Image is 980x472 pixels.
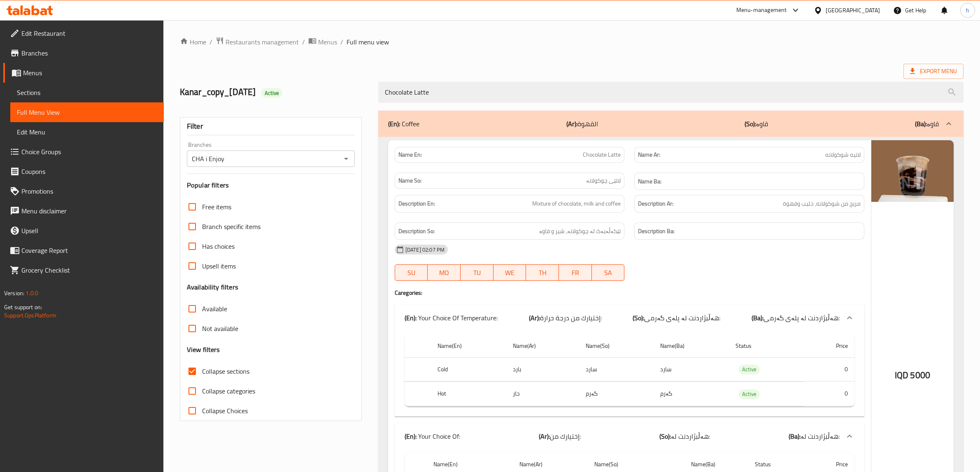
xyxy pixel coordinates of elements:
[202,386,255,396] span: Collapse categories
[405,313,498,323] p: Your Choice Of Temperature:
[202,304,227,314] span: Available
[340,37,343,47] li: /
[493,264,526,281] button: WE
[592,264,625,281] button: SA
[3,63,164,83] a: Menus
[539,226,621,236] span: تێکەڵەیەک لە چوکولاتە، شیر و قاوە
[388,118,400,130] b: (En):
[497,267,523,279] span: WE
[17,127,157,137] span: Edit Menu
[302,37,305,47] li: /
[10,122,164,142] a: Edit Menu
[579,334,654,358] th: Name(So)
[579,382,654,406] td: گەرم
[966,6,969,15] span: h
[17,107,157,117] span: Full Menu View
[10,102,164,122] a: Full Menu View
[826,6,880,15] div: [GEOGRAPHIC_DATA]
[739,389,760,399] span: Active
[21,265,157,275] span: Grocery Checklist
[21,147,157,157] span: Choice Groups
[398,176,421,185] strong: Name So:
[595,267,622,279] span: SA
[202,202,231,212] span: Free items
[202,241,235,251] span: Has choices
[395,289,864,297] h4: Caregories:
[566,119,598,129] p: القهوة
[539,430,550,442] b: (Ar):
[579,357,654,382] td: سارد
[3,43,164,63] a: Branches
[638,199,673,209] strong: Description Ar:
[804,382,854,406] td: 0
[633,312,644,324] b: (So):
[825,150,861,159] span: لاتيه شوكولاته
[395,423,864,449] div: (En): Your Choice Of:(Ar):إختيارك من:(So):هەڵبژاردنت لە:(Ba):هەڵبژاردنت لە:
[187,345,220,354] h3: View filters
[671,430,710,442] span: هەڵبژاردنت لە:
[4,302,42,312] span: Get support on:
[405,431,460,441] p: Your Choice Of:
[378,82,964,103] input: search
[261,89,283,97] span: Active
[21,167,157,176] span: Coupons
[464,267,490,279] span: TU
[21,186,157,196] span: Promotions
[216,37,299,47] a: Restaurants management
[202,222,261,231] span: Branch specific items
[745,118,756,130] b: (So):
[540,312,602,324] span: إختيارك من درجة حرارة:
[783,199,861,209] span: مزيج من شوكولاته، حليب وقهوة
[261,88,283,98] div: Active
[506,334,579,358] th: Name(Ar)
[654,382,729,406] td: گەرم
[431,267,457,279] span: MO
[752,312,764,324] b: (Ba):
[764,312,840,324] span: هەڵبژاردنت لە پلەی گەرمی:
[308,37,337,47] a: Menus
[388,119,419,129] p: Coffee
[395,264,428,281] button: SU
[910,367,930,383] span: 5000
[187,180,355,190] h3: Popular filters
[431,357,506,382] th: Cold
[187,118,355,135] div: Filter
[21,226,157,236] span: Upsell
[903,64,964,79] span: Export Menu
[550,430,581,442] span: إختيارك من:
[638,150,660,159] strong: Name Ar:
[21,206,157,216] span: Menu disclaimer
[26,288,38,298] span: 1.0.0
[3,201,164,221] a: Menu disclaimer
[431,382,506,406] th: Hot
[23,68,157,78] span: Menus
[910,66,957,76] span: Export Menu
[739,365,760,375] div: Active
[226,37,299,47] span: Restaurants management
[402,246,448,254] span: [DATE] 02:07 PM
[526,264,559,281] button: TH
[398,199,435,209] strong: Description En:
[180,37,206,47] a: Home
[398,267,425,279] span: SU
[736,5,787,15] div: Menu-management
[804,334,854,358] th: Price
[638,176,661,187] strong: Name Ba:
[562,267,589,279] span: FR
[506,382,579,406] td: حار
[17,88,157,97] span: Sections
[529,267,556,279] span: TH
[801,430,840,442] span: هەڵبژاردنت لە:
[187,282,238,292] h3: Availability filters
[804,357,854,382] td: 0
[180,86,368,98] h2: Kanar_copy_[DATE]
[3,162,164,181] a: Coupons
[180,37,964,47] nav: breadcrumb
[3,221,164,241] a: Upsell
[654,357,729,382] td: سارد
[915,118,927,130] b: (Ba):
[654,334,729,358] th: Name(Ba)
[428,264,461,281] button: MO
[210,37,212,47] li: /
